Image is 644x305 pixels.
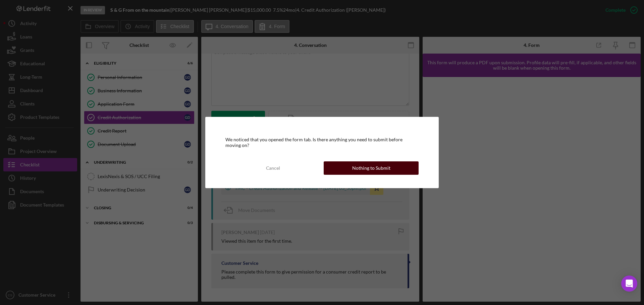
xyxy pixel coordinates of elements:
[266,161,280,175] div: Cancel
[225,161,320,175] button: Cancel
[352,161,390,175] div: Nothing to Submit
[225,137,419,148] div: We noticed that you opened the form tab. Is there anything you need to submit before moving on?
[324,161,419,175] button: Nothing to Submit
[621,276,637,292] div: Open Intercom Messenger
